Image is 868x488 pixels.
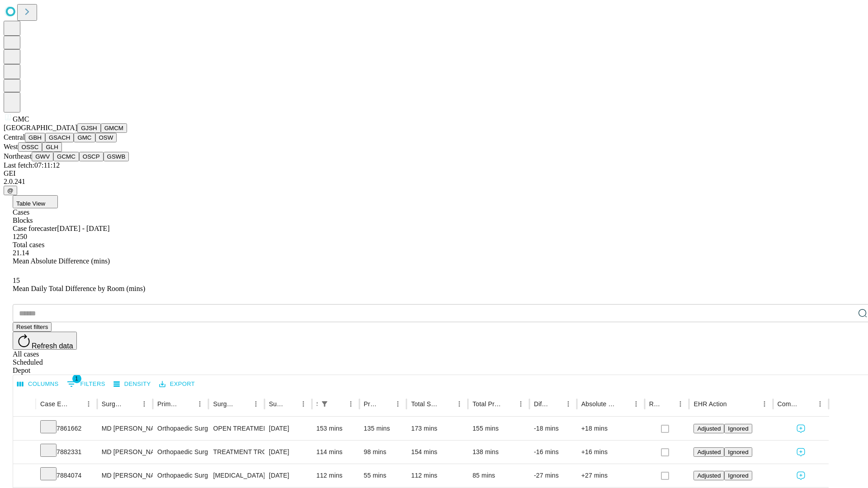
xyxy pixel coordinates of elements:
div: MD [PERSON_NAME] [PERSON_NAME] [102,417,148,440]
button: Menu [453,398,466,410]
span: 1250 [13,233,27,240]
button: Sort [661,398,674,410]
div: Surgery Date [269,400,283,408]
span: Adjusted [697,449,721,455]
button: Menu [138,398,151,410]
span: GMC [13,115,29,123]
button: Sort [440,398,453,410]
button: Ignored [724,424,752,433]
button: Menu [562,398,575,410]
div: 7884074 [40,464,93,487]
div: +16 mins [581,441,640,464]
div: Orthopaedic Surgery [157,441,204,464]
div: Orthopaedic Surgery [157,464,204,487]
button: Adjusted [693,471,724,480]
span: Refresh data [32,342,73,350]
div: 153 mins [316,417,355,440]
button: Expand [18,421,31,437]
div: MD [PERSON_NAME] [PERSON_NAME] [102,441,148,464]
div: Difference [534,400,548,408]
button: GSACH [45,133,74,142]
button: Adjusted [693,424,724,433]
div: 112 mins [316,464,355,487]
button: @ [4,186,17,195]
div: 112 mins [411,464,463,487]
button: GMC [74,133,95,142]
button: Sort [502,398,514,410]
div: 2.0.241 [4,178,864,186]
div: 85 mins [472,464,525,487]
span: [GEOGRAPHIC_DATA] [4,124,77,131]
span: Adjusted [697,425,721,432]
button: GWV [32,152,53,161]
span: Ignored [728,472,748,479]
span: [DATE] - [DATE] [57,225,109,232]
div: +27 mins [581,464,640,487]
div: OPEN TREATMENT PROXIMAL [MEDICAL_DATA] BICONDYLAR [213,417,259,440]
div: 173 mins [411,417,463,440]
div: MD [PERSON_NAME] [PERSON_NAME] [102,464,148,487]
span: Central [4,133,25,141]
div: -16 mins [534,441,572,464]
span: Case forecaster [13,225,57,232]
button: Export [157,377,197,391]
button: Sort [332,398,344,410]
button: Sort [181,398,193,410]
div: Case Epic Id [40,400,69,408]
button: Select columns [15,377,61,391]
button: Reset filters [13,322,52,332]
div: EHR Action [693,400,726,408]
button: GMCM [101,123,127,133]
button: Sort [379,398,392,410]
span: Mean Absolute Difference (mins) [13,257,110,265]
div: -18 mins [534,417,572,440]
div: +18 mins [581,417,640,440]
button: Sort [284,398,297,410]
div: [DATE] [269,441,307,464]
div: [DATE] [269,417,307,440]
span: @ [7,187,14,194]
button: Refresh data [13,332,77,350]
span: Northeast [4,152,32,160]
div: Orthopaedic Surgery [157,417,204,440]
button: Density [111,377,153,391]
div: 7861662 [40,417,93,440]
button: Sort [728,398,741,410]
span: Total cases [13,241,44,249]
div: Total Predicted Duration [472,400,501,408]
button: Sort [617,398,630,410]
div: 155 mins [472,417,525,440]
div: 98 mins [364,441,402,464]
button: Menu [814,398,826,410]
button: Menu [82,398,95,410]
button: Menu [193,398,206,410]
div: 55 mins [364,464,402,487]
button: OSW [95,133,117,142]
button: GSWB [104,152,129,161]
button: Show filters [65,377,108,391]
div: 135 mins [364,417,402,440]
div: 138 mins [472,441,525,464]
div: 114 mins [316,441,355,464]
button: Menu [758,398,771,410]
button: GCMC [53,152,79,161]
button: Adjusted [693,447,724,457]
div: GEI [4,169,864,178]
div: Absolute Difference [581,400,616,408]
button: Sort [801,398,814,410]
span: West [4,143,18,150]
button: Expand [18,445,31,460]
span: 21.14 [13,249,29,257]
span: Ignored [728,449,748,455]
div: 154 mins [411,441,463,464]
div: -27 mins [534,464,572,487]
button: Menu [297,398,310,410]
span: Ignored [728,425,748,432]
div: 7882331 [40,441,93,464]
button: Expand [18,468,31,484]
button: OSSC [18,142,42,152]
span: Last fetch: 07:11:12 [4,161,60,169]
button: Menu [250,398,262,410]
button: Menu [392,398,404,410]
button: Menu [344,398,357,410]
